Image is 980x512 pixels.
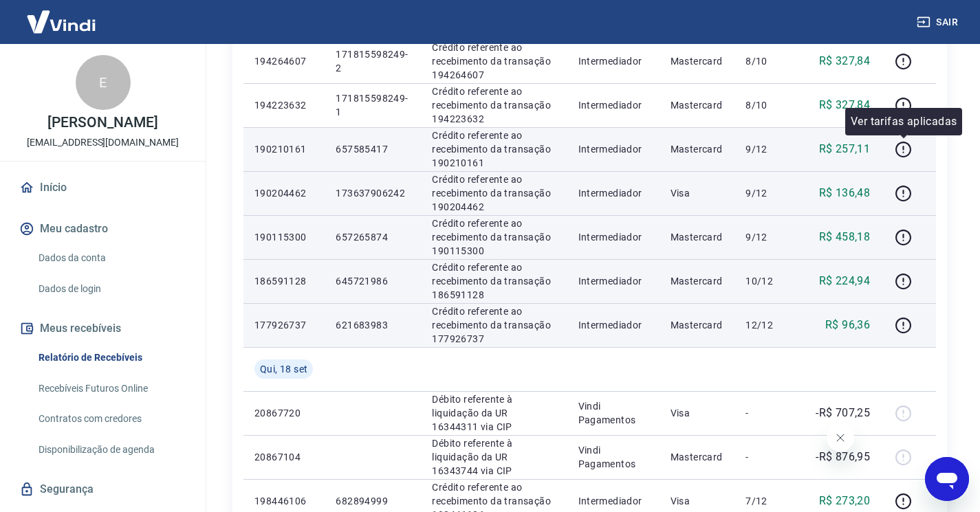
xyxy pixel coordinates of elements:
[8,10,116,21] span: Olá! Precisa de ajuda?
[336,47,410,75] p: 171815598249-2
[914,10,963,35] button: Sair
[578,399,649,427] p: Vindi Pagamentos
[260,362,307,376] span: Qui, 18 set
[33,344,189,372] a: Relatório de Recebíveis
[33,244,189,272] a: Dados da conta
[816,449,870,465] p: -R$ 876,95
[254,230,314,244] p: 190115300
[819,185,871,201] p: R$ 136,48
[27,135,179,150] p: [EMAIL_ADDRESS][DOMAIN_NAME]
[254,494,314,508] p: 198446106
[336,494,410,508] p: 682894999
[254,98,314,112] p: 194223632
[254,54,314,68] p: 194264607
[17,1,106,43] img: Vindi
[432,129,556,170] p: Crédito referente ao recebimento da transação 190210161
[819,229,871,245] p: R$ 458,18
[578,443,649,471] p: Vindi Pagamentos
[336,318,410,332] p: 621683983
[671,318,724,332] p: Mastercard
[336,274,410,288] p: 645721986
[33,275,189,303] a: Dados de login
[745,98,786,112] p: 8/10
[336,91,410,119] p: 171815598249-1
[825,317,870,333] p: R$ 96,36
[819,141,871,157] p: R$ 257,11
[925,457,969,501] iframe: Button to launch messaging window
[432,392,556,434] p: Débito referente à liquidação da UR 16344311 via CIP
[254,142,314,156] p: 190210161
[671,230,724,244] p: Mastercard
[816,405,870,421] p: -R$ 707,25
[671,54,724,68] p: Mastercard
[254,274,314,288] p: 186591128
[432,216,556,258] p: Crédito referente ao recebimento da transação 190115300
[671,494,724,508] p: Visa
[578,494,649,508] p: Intermediador
[254,450,314,464] p: 20867104
[336,142,410,156] p: 657585417
[745,230,786,244] p: 9/12
[254,186,314,200] p: 190204462
[745,406,786,420] p: -
[17,214,189,244] button: Meu cadastro
[17,313,189,344] button: Meus recebíveis
[671,406,724,420] p: Visa
[819,493,871,509] p: R$ 273,20
[827,424,854,452] iframe: Close message
[819,53,871,69] p: R$ 327,84
[47,115,157,130] p: [PERSON_NAME]
[578,318,649,332] p: Intermediador
[432,304,556,346] p: Crédito referente ao recebimento da transação 177926737
[745,274,786,288] p: 10/12
[851,113,957,130] p: Ver tarifas aplicadas
[432,172,556,214] p: Crédito referente ao recebimento da transação 190204462
[76,55,131,110] div: E
[432,436,556,478] p: Débito referente à liquidação da UR 16343744 via CIP
[578,186,649,200] p: Intermediador
[745,318,786,332] p: 12/12
[578,274,649,288] p: Intermediador
[432,260,556,302] p: Crédito referente ao recebimento da transação 186591128
[745,54,786,68] p: 8/10
[671,186,724,200] p: Visa
[578,230,649,244] p: Intermediador
[819,97,871,113] p: R$ 327,84
[578,142,649,156] p: Intermediador
[336,186,410,200] p: 173637906242
[33,375,189,403] a: Recebíveis Futuros Online
[33,436,189,464] a: Disponibilização de agenda
[17,474,189,504] a: Segurança
[254,318,314,332] p: 177926737
[745,186,786,200] p: 9/12
[578,54,649,68] p: Intermediador
[671,142,724,156] p: Mastercard
[336,230,410,244] p: 657265874
[671,274,724,288] p: Mastercard
[254,406,314,420] p: 20867720
[745,142,786,156] p: 9/12
[671,450,724,464] p: Mastercard
[745,494,786,508] p: 7/12
[432,85,556,126] p: Crédito referente ao recebimento da transação 194223632
[17,172,189,203] a: Início
[432,41,556,82] p: Crédito referente ao recebimento da transação 194264607
[819,273,871,289] p: R$ 224,94
[671,98,724,112] p: Mastercard
[33,405,189,433] a: Contratos com credores
[745,450,786,464] p: -
[578,98,649,112] p: Intermediador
